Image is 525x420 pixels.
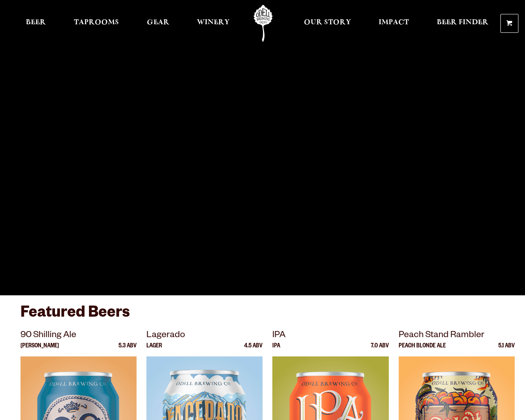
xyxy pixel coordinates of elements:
span: Impact [379,19,409,26]
a: Impact [373,5,414,42]
p: Lagerado [146,329,262,343]
p: IPA [272,343,280,356]
span: Winery [197,19,230,26]
a: Gear [142,5,175,42]
span: Beer Finder [437,19,488,26]
p: 5.1 ABV [498,343,515,356]
span: Gear [147,19,169,26]
p: 5.3 ABV [119,343,137,356]
a: Winery [192,5,235,42]
a: Odell Home [248,5,278,42]
a: Our Story [299,5,356,42]
p: 90 Shilling Ale [21,329,137,343]
p: Peach Blonde Ale [399,343,446,356]
h3: Featured Beers [21,304,504,329]
p: Peach Stand Rambler [399,329,515,343]
a: Beer Finder [431,5,494,42]
p: Lager [146,343,162,356]
p: [PERSON_NAME] [21,343,59,356]
a: Taprooms [68,5,124,42]
p: IPA [272,329,388,343]
a: Beer [21,5,51,42]
p: 7.0 ABV [371,343,389,356]
span: Our Story [304,19,351,26]
p: 4.5 ABV [244,343,262,356]
span: Beer [26,19,46,26]
span: Taprooms [74,19,119,26]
